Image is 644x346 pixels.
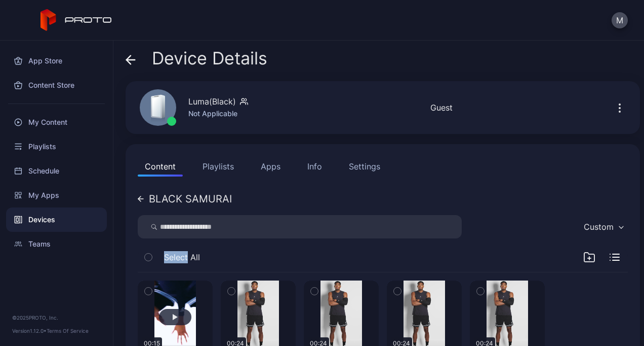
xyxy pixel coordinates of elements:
[164,251,200,263] span: Select All
[342,156,387,177] button: Settings
[349,160,380,172] div: Settings
[47,328,89,334] a: Terms Of Service
[6,110,107,134] a: My Content
[6,73,107,97] a: Content Store
[579,215,628,238] button: Custom
[12,328,47,334] span: Version 1.12.0 •
[188,95,236,108] div: Luma(Black)
[612,12,628,28] button: M
[6,134,107,159] a: Playlists
[6,159,107,183] a: Schedule
[6,232,107,256] a: Teams
[300,156,329,177] button: Info
[188,108,248,120] div: Not Applicable
[430,101,453,114] div: Guest
[6,183,107,207] a: My Apps
[149,194,232,204] div: BLACK SAMURAI
[152,49,267,68] span: Device Details
[6,207,107,232] a: Devices
[584,222,614,232] div: Custom
[6,49,107,73] a: App Store
[307,160,322,172] div: Info
[12,314,101,322] div: © 2025 PROTO, Inc.
[254,156,288,177] button: Apps
[138,156,183,177] button: Content
[195,156,241,177] button: Playlists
